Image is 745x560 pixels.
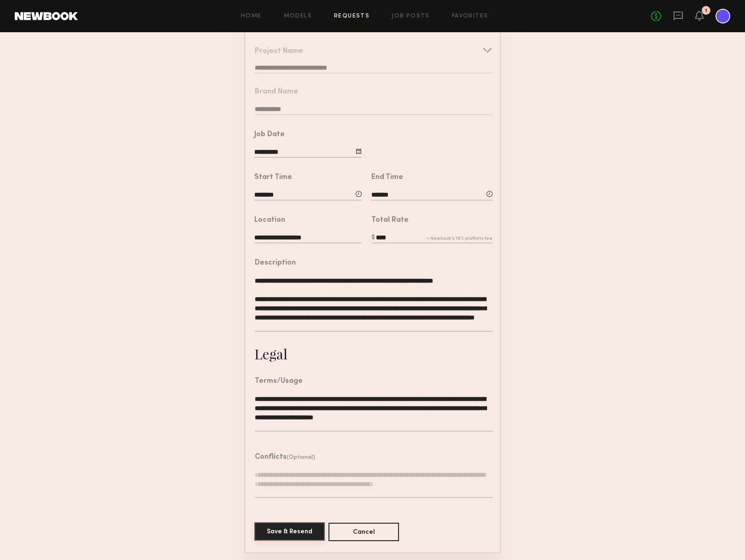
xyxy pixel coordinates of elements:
div: Legal [254,345,287,363]
div: Start Time [254,174,292,181]
div: 1 [705,8,707,13]
span: (Optional) [287,455,315,460]
a: Models [284,13,312,19]
button: Cancel [329,523,399,541]
a: Home [241,13,262,19]
button: Save & Resend [254,522,325,541]
a: Job Posts [392,13,430,19]
div: Location [254,217,285,224]
div: Terms/Usage [255,378,303,385]
div: Job Date [254,131,285,139]
header: Conflicts [255,454,315,461]
a: Requests [334,13,370,19]
div: Description [255,260,296,267]
div: Total Rate [371,217,409,224]
div: End Time [371,174,403,181]
a: Favorites [452,13,488,19]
